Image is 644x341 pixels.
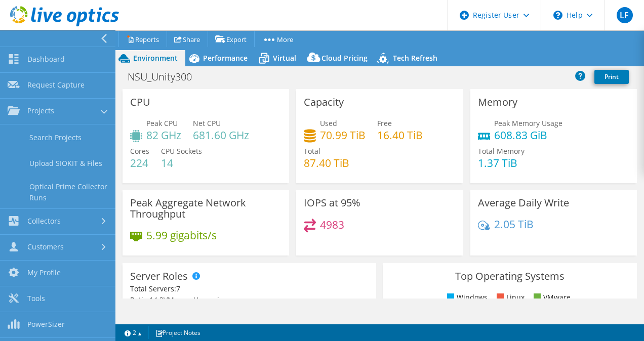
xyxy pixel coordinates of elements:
[321,53,368,63] span: Cloud Pricing
[130,197,281,220] h3: Peak Aggregate Network Throughput
[130,283,249,294] div: Total Servers:
[391,271,629,282] h3: Top Operating Systems
[553,11,562,20] svg: \n
[494,219,534,230] h4: 2.05 TiB
[494,130,562,141] h4: 608.83 GiB
[478,197,569,208] h3: Average Daily Write
[494,292,525,303] li: Linux
[478,97,517,108] h3: Memory
[130,157,149,168] h4: 224
[161,146,202,156] span: CPU Sockets
[133,53,178,63] span: Environment
[117,326,149,339] a: 2
[130,97,150,108] h3: CPU
[377,118,392,128] span: Free
[123,71,208,82] h1: NSU_Unity300
[393,53,437,63] span: Tech Refresh
[208,31,255,47] a: Export
[254,31,301,47] a: More
[176,284,180,293] span: 7
[203,53,248,63] span: Performance
[149,295,164,305] span: 14.3
[148,326,208,339] a: Project Notes
[167,31,208,47] a: Share
[130,294,369,306] div: Ratio: VMs per Hypervisor
[273,53,296,63] span: Virtual
[478,146,525,156] span: Total Memory
[146,130,181,141] h4: 82 GHz
[304,157,349,168] h4: 87.40 TiB
[320,118,337,128] span: Used
[304,97,344,108] h3: Capacity
[445,292,488,303] li: Windows
[146,118,178,128] span: Peak CPU
[130,271,188,282] h3: Server Roles
[617,7,633,23] span: LF
[161,157,202,168] h4: 14
[594,70,629,84] a: Print
[494,118,562,128] span: Peak Memory Usage
[377,130,423,141] h4: 16.40 TiB
[118,31,167,47] a: Reports
[304,146,320,156] span: Total
[130,146,149,156] span: Cores
[193,130,249,141] h4: 681.60 GHz
[304,197,360,208] h3: IOPS at 95%
[320,219,344,230] h4: 4983
[478,157,525,168] h4: 1.37 TiB
[531,292,571,303] li: VMware
[193,118,221,128] span: Net CPU
[146,230,217,241] h4: 5.99 gigabits/s
[320,130,366,141] h4: 70.99 TiB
